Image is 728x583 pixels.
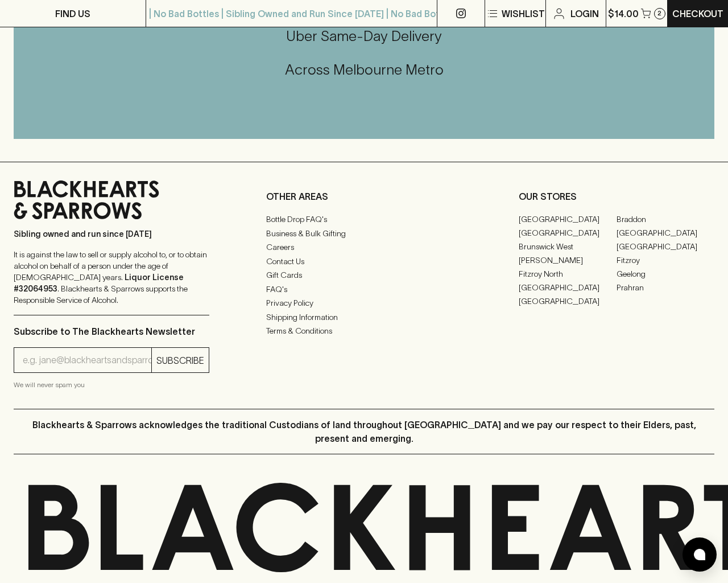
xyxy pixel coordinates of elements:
[266,269,462,282] a: Gift Cards
[266,241,462,254] a: Careers
[617,253,714,267] a: Fitzroy
[519,281,617,294] a: [GEOGRAPHIC_DATA]
[502,7,545,20] p: Wishlist
[519,253,617,267] a: [PERSON_NAME]
[14,379,209,391] p: We will never spam you
[617,240,714,253] a: [GEOGRAPHIC_DATA]
[519,267,617,281] a: Fitzroy North
[519,212,617,226] a: [GEOGRAPHIC_DATA]
[266,213,462,227] a: Bottle Drop FAQ's
[672,7,723,20] p: Checkout
[14,228,209,240] p: Sibling owned and run since [DATE]
[519,294,617,308] a: [GEOGRAPHIC_DATA]
[266,282,462,296] a: FAQ's
[266,297,462,310] a: Privacy Policy
[14,249,209,306] p: It is against the law to sell or supply alcohol to, or to obtain alcohol on behalf of a person un...
[156,354,204,367] p: SUBSCRIBE
[22,418,706,445] p: Blackhearts & Sparrows acknowledges the traditional Custodians of land throughout [GEOGRAPHIC_DAT...
[14,27,714,46] h5: Uber Same-Day Delivery
[570,7,599,20] p: Login
[519,190,714,203] p: OUR STORES
[152,348,209,372] button: SUBSCRIBE
[617,212,714,226] a: Braddon
[266,227,462,240] a: Business & Bulk Gifting
[694,549,705,560] img: bubble-icon
[266,254,462,268] a: Contact Us
[608,7,639,20] p: $14.00
[617,267,714,281] a: Geelong
[14,60,714,79] h5: Across Melbourne Metro
[617,281,714,294] a: Prahran
[14,325,209,338] p: Subscribe to The Blackhearts Newsletter
[617,226,714,240] a: [GEOGRAPHIC_DATA]
[266,325,462,338] a: Terms & Conditions
[266,310,462,324] a: Shipping Information
[55,7,90,20] p: FIND US
[266,190,462,203] p: OTHER AREAS
[657,10,661,17] p: 2
[23,351,151,369] input: e.g. jane@blackheartsandsparrows.com.au
[519,240,617,253] a: Brunswick West
[519,226,617,240] a: [GEOGRAPHIC_DATA]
